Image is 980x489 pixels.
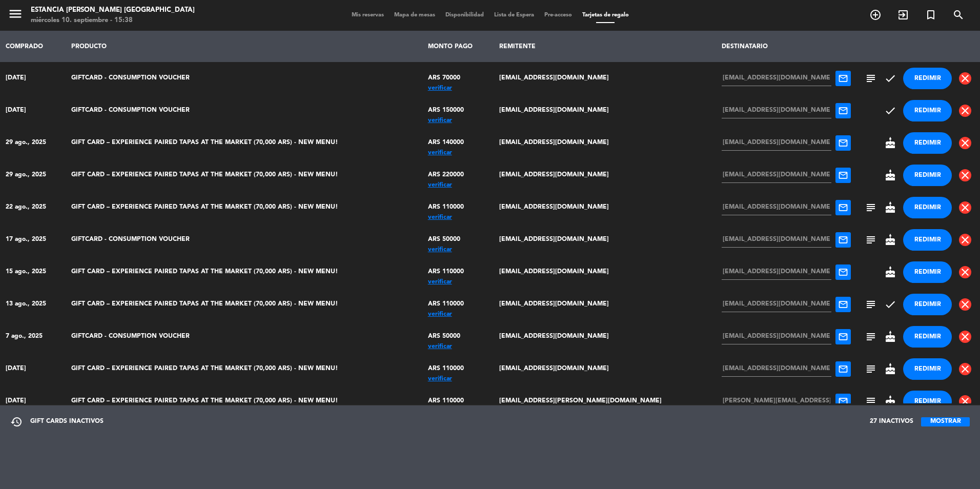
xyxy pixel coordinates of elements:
span: close [959,137,971,149]
i: search [952,9,965,21]
span: subject [865,363,877,375]
td: GIFT CARD – EXPERIENCE PAIRED TAPAS AT THE MARKET (70,000 ARS) - NEW MENU! [66,288,423,320]
span: close [959,266,971,278]
div: ARS 220000 [428,165,488,185]
span: Lista de Espera [489,12,539,18]
span: check [884,298,896,311]
div: ARS 110000 [428,261,488,282]
td: GIFTCARD - CONSUMPTION VOUCHER [66,62,423,94]
i: turned_in_not [925,9,937,21]
button: REDIMIR [903,261,952,283]
td: [EMAIL_ADDRESS][DOMAIN_NAME] [494,223,717,256]
div: GIFT CARDS INACTIVOS [10,416,104,428]
td: [EMAIL_ADDRESS][DOMAIN_NAME] [494,353,717,385]
td: GIFT CARD – EXPERIENCE PAIRED TAPAS AT THE MARKET (70,000 ARS) - NEW MENU! [66,191,423,223]
button: REDIMIR [903,68,952,89]
td: GIFT CARD – EXPERIENCE PAIRED TAPAS AT THE MARKET (70,000 ARS) - NEW MENU! [66,256,423,288]
div: ARS 110000 [428,294,488,314]
td: GIFTCARD - CONSUMPTION VOUCHER [66,223,423,256]
td: GIFT CARD – EXPERIENCE PAIRED TAPAS AT THE MARKET (70,000 ARS) - NEW MENU! [66,353,423,385]
span: close [959,331,971,343]
span: mail_outline [838,170,848,180]
div: ARS 140000 [428,132,488,153]
td: [EMAIL_ADDRESS][PERSON_NAME][DOMAIN_NAME] [494,385,717,417]
span: close [959,105,971,117]
span: close [959,169,971,181]
div: Estancia [PERSON_NAME] [GEOGRAPHIC_DATA] [31,5,195,15]
span: mail_outline [838,299,848,310]
span: cake [884,137,896,149]
td: [EMAIL_ADDRESS][DOMAIN_NAME] [494,159,717,191]
div: ARS 150000 [428,100,488,120]
span: check [884,72,896,85]
button: REDIMIR [903,391,952,412]
button: REDIMIR [903,326,952,348]
td: GIFTCARD - CONSUMPTION VOUCHER [66,94,423,127]
span: mail_outline [838,73,848,84]
td: GIFT CARD – EXPERIENCE PAIRED TAPAS AT THE MARKET (70,000 ARS) - NEW MENU! [66,385,423,417]
span: subject [865,395,877,407]
div: ARS 110000 [428,358,488,379]
span: mail_outline [838,202,848,213]
span: cake [884,266,896,278]
span: subject [865,72,877,85]
span: 27 INACTIVOS [870,417,913,427]
span: Mapa de mesas [389,12,440,18]
div: ARS 50000 [428,229,488,250]
span: cake [884,234,896,246]
span: subject [865,201,877,214]
span: Mis reservas [346,12,389,18]
span: close [959,298,971,311]
button: REDIMIR [903,229,952,251]
span: close [959,395,971,407]
td: [EMAIL_ADDRESS][DOMAIN_NAME] [494,127,717,159]
span: mail_outline [838,332,848,342]
span: mail_outline [838,138,848,148]
th: DESTINATARIO [717,31,856,62]
td: [EMAIL_ADDRESS][DOMAIN_NAME] [494,191,717,223]
span: cake [884,331,896,343]
button: REDIMIR [903,197,952,218]
span: check [884,105,896,117]
td: [EMAIL_ADDRESS][DOMAIN_NAME] [494,94,717,127]
div: ARS 70000 [428,68,488,88]
td: GIFT CARD – EXPERIENCE PAIRED TAPAS AT THE MARKET (70,000 ARS) - NEW MENU! [66,127,423,159]
button: REDIMIR [903,132,952,154]
i: add_circle_outline [869,9,882,21]
span: subject [865,331,877,343]
span: close [959,234,971,246]
span: cake [884,201,896,214]
span: mail_outline [838,364,848,374]
button: REDIMIR [903,165,952,186]
button: REDIMIR [903,294,952,315]
i: exit_to_app [897,9,909,21]
td: GIFT CARD – EXPERIENCE PAIRED TAPAS AT THE MARKET (70,000 ARS) - NEW MENU! [66,159,423,191]
div: miércoles 10. septiembre - 15:38 [31,15,195,26]
span: mail_outline [838,396,848,406]
span: cake [884,395,896,407]
span: restore [10,416,23,428]
span: mail_outline [838,106,848,116]
i: menu [8,6,23,22]
span: close [959,72,971,85]
td: [EMAIL_ADDRESS][DOMAIN_NAME] [494,320,717,353]
div: ARS 110000 [428,391,488,411]
span: cake [884,169,896,181]
div: ARS 50000 [428,326,488,347]
span: close [959,201,971,214]
span: Pre-acceso [539,12,577,18]
td: [EMAIL_ADDRESS][DOMAIN_NAME] [494,62,717,94]
button: REDIMIR [903,100,952,121]
th: REMITENTE [494,31,717,62]
span: subject [865,298,877,311]
span: subject [865,234,877,246]
td: GIFTCARD - CONSUMPTION VOUCHER [66,320,423,353]
span: mail_outline [838,235,848,245]
button: menu [8,6,23,25]
span: Tarjetas de regalo [577,12,634,18]
td: [EMAIL_ADDRESS][DOMAIN_NAME] [494,288,717,320]
th: MONTO PAGO [422,31,494,62]
span: Disponibilidad [440,12,489,18]
span: mail_outline [838,267,848,277]
span: cake [884,363,896,375]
